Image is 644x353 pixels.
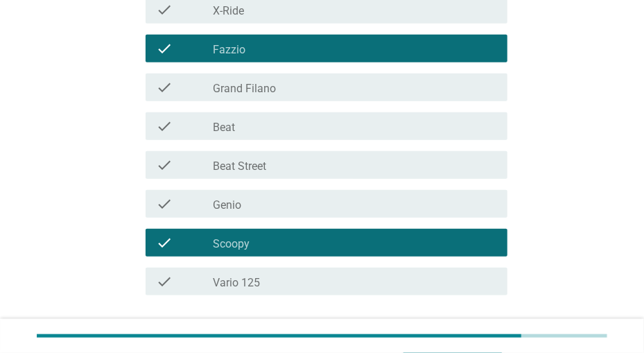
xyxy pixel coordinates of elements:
label: Fazzio [213,43,245,57]
i: check [157,79,173,96]
i: check [157,196,173,212]
i: check [157,234,173,251]
label: Beat [213,121,235,135]
label: Grand Filano [213,82,276,96]
label: Genio [213,198,241,212]
label: Vario 125 [213,276,260,290]
i: check [157,40,173,57]
i: check [157,157,173,173]
label: X-Ride [213,4,244,18]
i: check [157,118,173,135]
label: Scoopy [213,237,250,251]
label: Beat Street [213,160,266,173]
i: check [157,273,173,290]
i: check [157,1,173,18]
